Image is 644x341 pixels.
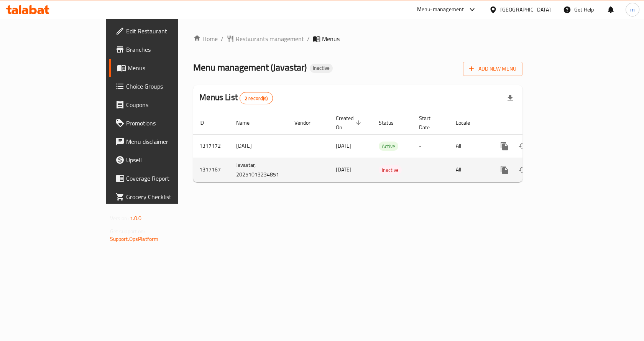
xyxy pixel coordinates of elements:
[109,40,214,59] a: Branches
[336,141,352,151] span: [DATE]
[109,132,214,151] a: Menu disclaimer
[109,96,214,114] a: Coupons
[413,158,450,182] td: -
[230,134,288,158] td: [DATE]
[199,92,273,104] h2: Menus List
[110,234,159,244] a: Support.OpsPlatform
[110,226,145,236] span: Get support on:
[489,111,575,135] th: Actions
[126,26,208,36] span: Edit Restaurant
[236,118,260,127] span: Name
[126,100,208,109] span: Coupons
[236,34,304,43] span: Restaurants management
[310,64,333,73] div: Inactive
[109,188,214,206] a: Grocery Checklist
[419,114,440,132] span: Start Date
[456,118,480,127] span: Locale
[379,165,402,175] div: Inactive
[500,5,551,14] div: [GEOGRAPHIC_DATA]
[379,118,404,127] span: Status
[193,59,307,76] span: Menu management ( Javastar )
[221,34,223,43] li: /
[193,111,575,182] table: enhanced table
[322,34,340,43] span: Menus
[230,158,288,182] td: Javastar, 20251013234851
[126,45,208,54] span: Branches
[469,64,516,74] span: Add New Menu
[336,114,363,132] span: Created On
[463,62,522,76] button: Add New Menu
[110,213,129,223] span: Version:
[109,22,214,40] a: Edit Restaurant
[109,114,214,132] a: Promotions
[630,5,635,14] span: m
[126,137,208,146] span: Menu disclaimer
[450,158,489,182] td: All
[109,59,214,77] a: Menus
[495,137,514,155] button: more
[128,63,208,72] span: Menus
[109,169,214,188] a: Coverage Report
[109,77,214,96] a: Choice Groups
[227,34,304,43] a: Restaurants management
[310,65,333,71] span: Inactive
[126,192,208,201] span: Grocery Checklist
[126,119,208,128] span: Promotions
[130,213,142,223] span: 1.0.0
[413,134,450,158] td: -
[450,134,489,158] td: All
[417,5,464,14] div: Menu-management
[294,118,320,127] span: Vendor
[240,92,273,104] div: Total records count
[240,95,273,102] span: 2 record(s)
[336,165,352,175] span: [DATE]
[199,118,214,127] span: ID
[379,142,398,151] span: Active
[379,166,402,175] span: Inactive
[193,34,522,43] nav: breadcrumb
[109,151,214,169] a: Upsell
[126,155,208,165] span: Upsell
[495,161,514,179] button: more
[514,137,532,155] button: Change Status
[126,82,208,91] span: Choice Groups
[501,89,519,107] div: Export file
[307,34,310,43] li: /
[514,161,532,179] button: Change Status
[126,174,208,183] span: Coverage Report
